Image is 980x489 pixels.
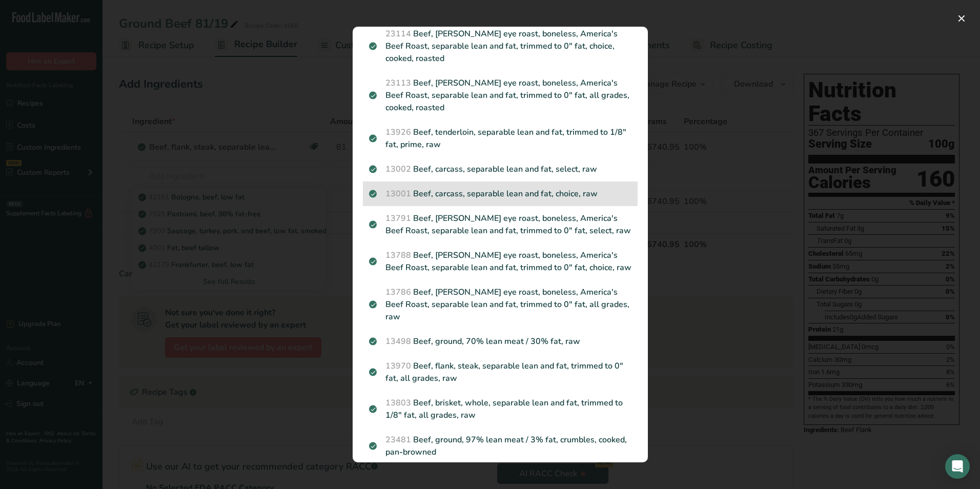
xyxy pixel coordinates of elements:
span: 13498 [385,336,411,347]
p: Beef, [PERSON_NAME] eye roast, boneless, America's Beef Roast, separable lean and fat, trimmed to... [369,286,631,323]
p: Beef, [PERSON_NAME] eye roast, boneless, America's Beef Roast, separable lean and fat, trimmed to... [369,249,631,274]
p: Beef, flank, steak, separable lean and fat, trimmed to 0" fat, all grades, raw [369,360,631,384]
p: Beef, carcass, separable lean and fat, choice, raw [369,188,631,200]
span: 13926 [385,127,411,138]
p: Beef, [PERSON_NAME] eye roast, boneless, America's Beef Roast, separable lean and fat, trimmed to... [369,77,631,114]
span: 13791 [385,213,411,224]
p: Beef, [PERSON_NAME] eye roast, boneless, America's Beef Roast, separable lean and fat, trimmed to... [369,28,631,65]
span: 13786 [385,287,411,298]
span: 13001 [385,188,411,199]
span: 13788 [385,250,411,261]
p: Beef, ground, 70% lean meat / 30% fat, raw [369,335,631,348]
p: Beef, brisket, whole, separable lean and fat, trimmed to 1/8" fat, all grades, raw [369,397,631,421]
p: Beef, ground, 97% lean meat / 3% fat, crumbles, cooked, pan-browned [369,434,631,458]
span: 23481 [385,434,411,445]
div: Open Intercom Messenger [945,454,970,479]
p: Beef, [PERSON_NAME] eye roast, boneless, America's Beef Roast, separable lean and fat, trimmed to... [369,212,631,237]
span: 13803 [385,397,411,409]
span: 13002 [385,164,411,175]
span: 23113 [385,77,411,89]
span: 13970 [385,360,411,372]
p: Beef, tenderloin, separable lean and fat, trimmed to 1/8" fat, prime, raw [369,126,631,151]
p: Beef, carcass, separable lean and fat, select, raw [369,163,631,175]
span: 23114 [385,28,411,39]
